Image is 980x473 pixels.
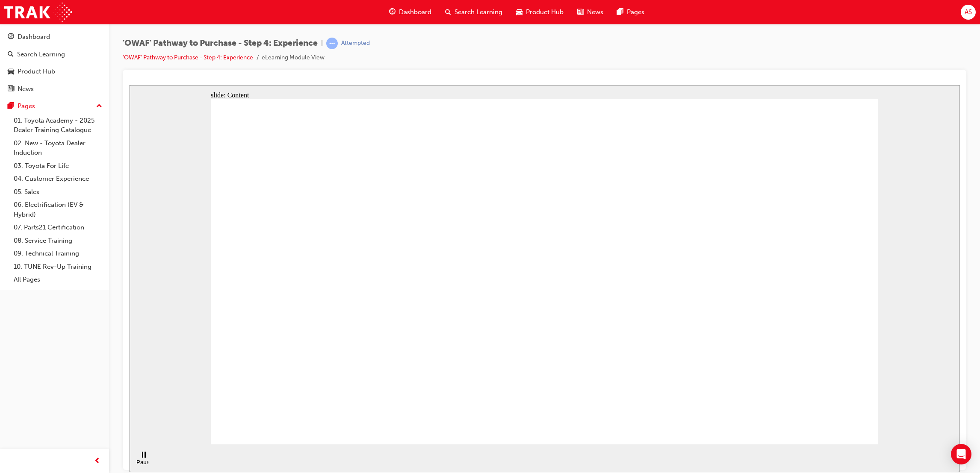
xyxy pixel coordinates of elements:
a: All Pages [10,273,106,286]
span: Pages [627,7,644,17]
a: 07. Parts21 Certification [10,221,106,234]
a: 03. Toyota For Life [10,159,106,173]
div: Attempted [341,39,370,47]
button: Pages [3,98,106,114]
a: 01. Toyota Academy - 2025 Dealer Training Catalogue [10,114,106,137]
div: Dashboard [18,32,50,42]
span: guage-icon [389,7,396,18]
a: 10. TUNE Rev-Up Training [10,260,106,273]
button: AS [961,5,976,20]
a: news-iconNews [570,3,610,21]
a: Search Learning [3,47,106,62]
span: pages-icon [8,103,14,110]
span: AS [965,7,972,17]
span: Search Learning [455,7,502,17]
a: 06. Electrification (EV & Hybrid) [10,198,106,221]
span: Dashboard [399,7,431,17]
a: Product Hub [3,64,106,79]
span: Product Hub [526,7,564,17]
span: guage-icon [8,33,14,41]
span: news-icon [577,7,584,18]
span: search-icon [445,7,451,18]
a: Dashboard [3,29,106,45]
div: News [18,84,34,94]
button: DashboardSearch LearningProduct HubNews [3,27,106,98]
div: Pages [18,101,35,111]
div: Pause (Ctrl+Alt+P) [7,374,21,387]
li: eLearning Module View [262,53,325,63]
span: News [587,7,603,17]
span: pages-icon [617,7,623,18]
a: News [3,81,106,97]
a: 02. New - Toyota Dealer Induction [10,137,106,159]
a: 09. Technical Training [10,247,106,260]
span: car-icon [8,68,14,76]
a: car-iconProduct Hub [509,3,570,21]
div: playback controls [4,359,19,387]
div: Product Hub [18,67,55,76]
div: Search Learning [17,50,65,59]
div: Open Intercom Messenger [951,444,971,464]
span: car-icon [516,7,522,18]
span: search-icon [8,51,14,59]
span: up-icon [96,101,102,112]
a: pages-iconPages [610,3,651,21]
button: Pause (Ctrl+Alt+P) [4,366,19,381]
span: | [321,38,323,48]
img: Trak [4,3,72,22]
a: 08. Service Training [10,234,106,247]
a: 04. Customer Experience [10,172,106,185]
span: 'OWAF' Pathway to Purchase - Step 4: Experience [123,38,318,48]
a: 05. Sales [10,185,106,199]
span: learningRecordVerb_ATTEMPT-icon [326,38,338,49]
a: search-iconSearch Learning [438,3,509,21]
span: news-icon [8,85,14,93]
a: guage-iconDashboard [382,3,438,21]
span: prev-icon [94,456,100,467]
a: 'OWAF' Pathway to Purchase - Step 4: Experience [123,54,253,61]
